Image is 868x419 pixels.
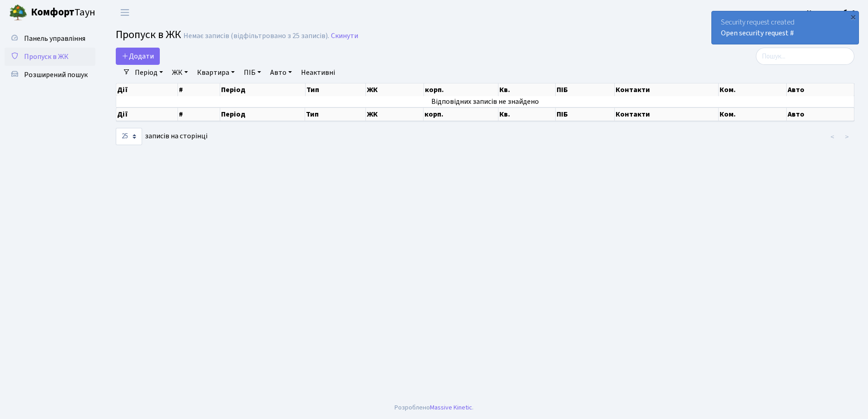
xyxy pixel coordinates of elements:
th: # [178,107,220,121]
a: Неактивні [297,65,339,80]
th: Кв. [498,83,556,96]
th: корп. [424,107,498,121]
th: # [178,83,220,96]
a: Скинути [331,32,358,40]
a: Розширений пошук [5,66,95,84]
th: ЖК [366,83,424,96]
th: Період [220,83,306,96]
select: записів на сторінці [116,128,142,145]
div: Розроблено . [395,403,473,413]
th: ПІБ [556,83,615,96]
a: ЖК [168,65,192,80]
td: Відповідних записів не знайдено [116,96,854,107]
span: Таун [31,5,95,20]
span: Панель управління [24,34,85,44]
th: Ком. [719,83,787,96]
input: Пошук... [756,48,854,65]
a: Панель управління [5,29,95,48]
th: Дії [116,83,178,96]
a: Квартира [193,65,238,80]
th: Дії [116,107,178,121]
a: Додати [116,48,160,65]
th: Контакти [615,83,719,96]
b: Консьєрж б. 4. [807,8,857,18]
a: Open security request # [721,28,794,38]
b: Комфорт [31,5,74,19]
th: Кв. [498,107,556,121]
th: корп. [424,83,498,96]
div: Немає записів (відфільтровано з 25 записів). [183,32,329,40]
th: Ком. [719,107,787,121]
a: Пропуск в ЖК [5,48,95,66]
th: Період [220,107,306,121]
a: Massive Kinetic [430,403,472,412]
span: Пропуск в ЖК [24,52,69,62]
span: Розширений пошук [24,70,88,80]
a: Консьєрж б. 4. [807,7,857,18]
label: записів на сторінці [116,128,207,145]
th: Тип [306,83,366,96]
th: Контакти [615,107,719,121]
div: × [848,12,858,21]
th: ПІБ [556,107,615,121]
th: Авто [787,107,854,121]
th: Тип [305,107,366,121]
button: Переключити навігацію [113,5,136,20]
span: Пропуск в ЖК [116,27,181,43]
div: Security request created [712,11,858,44]
a: ПІБ [240,65,265,80]
img: logo.png [9,4,27,22]
a: Період [131,65,167,80]
th: ЖК [366,107,424,121]
a: Авто [266,65,296,80]
th: Авто [787,83,854,96]
span: Додати [122,51,154,61]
